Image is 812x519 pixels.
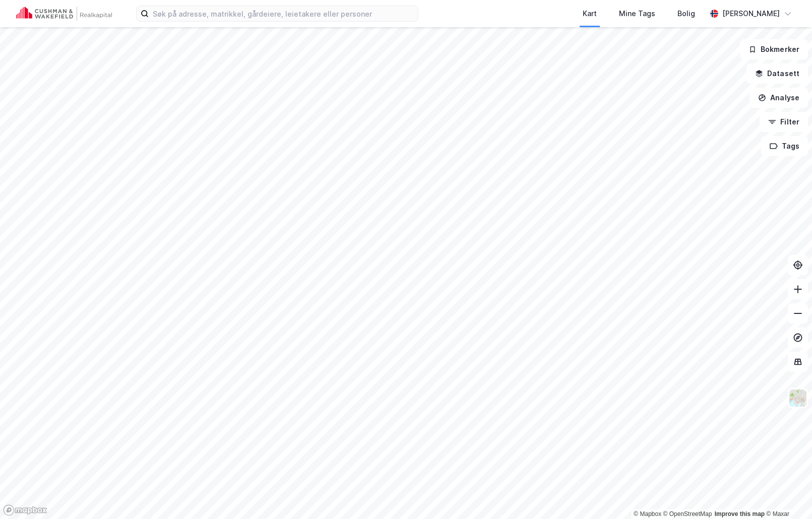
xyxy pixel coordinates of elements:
button: Tags [761,136,808,156]
img: Z [788,388,807,408]
a: Improve this map [715,510,765,517]
a: OpenStreetMap [663,510,712,517]
img: cushman-wakefield-realkapital-logo.202ea83816669bd177139c58696a8fa1.svg [16,7,112,21]
a: Mapbox homepage [3,504,47,516]
div: Mine Tags [619,8,655,20]
div: Bolig [677,8,695,20]
div: Kart [583,8,597,20]
div: [PERSON_NAME] [722,8,780,20]
iframe: Chat Widget [762,471,812,519]
button: Datasett [746,63,808,84]
div: Kontrollprogram for chat [762,471,812,519]
button: Analyse [749,88,808,108]
button: Filter [760,112,808,132]
input: Søk på adresse, matrikkel, gårdeiere, leietakere eller personer [149,6,418,21]
a: Mapbox [634,510,661,517]
button: Bokmerker [740,39,808,59]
